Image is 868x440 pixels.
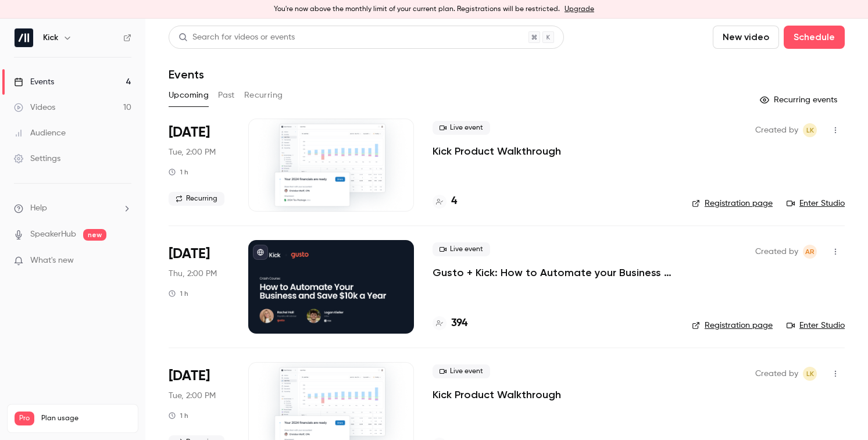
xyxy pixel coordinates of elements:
[565,5,594,14] a: Upgrade
[803,245,817,259] span: Andrew Roth
[784,26,845,49] button: Schedule
[169,146,216,158] span: Tue, 2:00 PM
[15,412,34,425] span: Pro
[169,192,224,206] span: Recurring
[755,245,798,259] span: Created by
[30,255,74,267] span: What's new
[43,32,58,44] h6: Kick
[755,367,798,381] span: Created by
[806,123,814,137] span: LK
[41,414,131,423] span: Plan usage
[83,229,106,241] span: new
[755,91,845,109] button: Recurring events
[787,320,845,331] a: Enter Studio
[787,198,845,209] a: Enter Studio
[169,240,230,333] div: Sep 25 Thu, 11:00 AM (America/Vancouver)
[169,86,209,105] button: Upcoming
[692,320,773,331] a: Registration page
[433,266,673,280] a: Gusto + Kick: How to Automate your Business and Save $10k a Year
[169,123,210,142] span: [DATE]
[806,367,814,381] span: LK
[803,123,817,137] span: Logan Kieller
[169,167,188,177] div: 1 h
[169,390,216,402] span: Tue, 2:00 PM
[14,153,60,164] div: Settings
[14,76,54,88] div: Events
[433,242,490,256] span: Live event
[169,119,230,212] div: Sep 23 Tue, 11:00 AM (America/Los Angeles)
[117,256,131,266] iframe: Noticeable Trigger
[169,367,210,385] span: [DATE]
[30,202,47,214] span: Help
[14,127,66,139] div: Audience
[15,28,33,47] img: Kick
[805,245,815,259] span: AR
[14,102,55,113] div: Videos
[218,86,235,105] button: Past
[169,268,217,280] span: Thu, 2:00 PM
[169,289,188,298] div: 1 h
[692,198,773,209] a: Registration page
[451,316,467,331] h4: 394
[433,388,561,402] a: Kick Product Walkthrough
[433,144,561,158] a: Kick Product Walkthrough
[178,31,295,44] div: Search for videos or events
[803,367,817,381] span: Logan Kieller
[433,121,490,135] span: Live event
[169,67,204,81] h1: Events
[451,194,457,209] h4: 4
[713,26,779,49] button: New video
[14,202,131,214] li: help-dropdown-opener
[433,316,467,331] a: 394
[30,228,76,241] a: SpeakerHub
[169,411,188,420] div: 1 h
[244,86,283,105] button: Recurring
[433,364,490,378] span: Live event
[755,123,798,137] span: Created by
[169,245,210,263] span: [DATE]
[433,194,457,209] a: 4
